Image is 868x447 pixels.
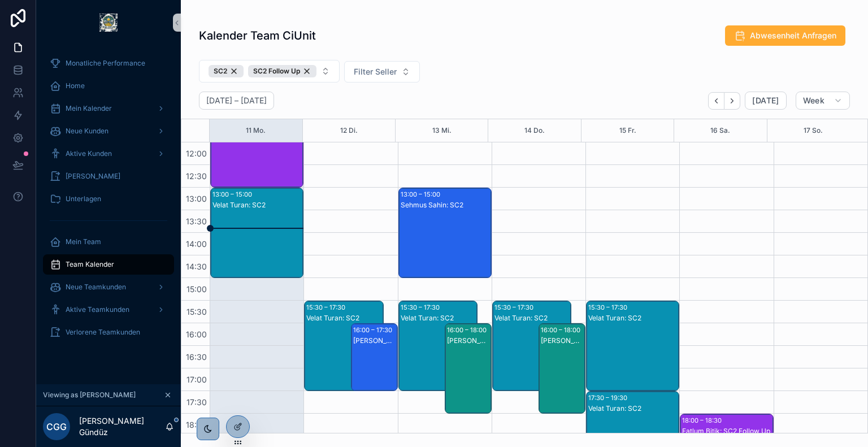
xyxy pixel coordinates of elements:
[212,201,302,210] div: Velat Turan: SC2
[401,201,491,210] div: Sehmus Sahin: SC2
[401,302,442,313] div: 15:30 – 17:30
[66,305,129,314] span: Aktive Teamkunden
[43,166,174,186] a: [PERSON_NAME]
[306,302,348,313] div: 15:30 – 17:30
[183,329,210,339] span: 16:00
[43,98,174,119] a: Mein Kalender
[212,189,255,200] div: 13:00 – 15:00
[66,59,145,68] span: Monatliche Performance
[306,314,382,323] div: Velat Turan: SC2
[66,149,112,158] span: Aktive Kunden
[710,119,730,142] button: 16 Sa.
[353,336,397,345] div: [PERSON_NAME]: SC2 Follow Up
[401,189,443,200] div: 13:00 – 15:00
[199,60,340,83] button: Select Button
[46,420,67,433] span: CGG
[588,314,678,323] div: Velat Turan: SC2
[724,92,740,110] button: Next
[351,324,397,390] div: 16:00 – 17:30[PERSON_NAME]: SC2 Follow Up
[211,98,303,187] div: 11:00 – 13:00Fatlum Bitik: SC2
[209,65,244,77] div: SC2
[66,194,101,203] span: Unterlagen
[183,262,210,271] span: 14:30
[183,149,210,158] span: 12:00
[199,28,316,44] h1: Kalender Team CiUnit
[494,314,570,323] div: Velat Turan: SC2
[344,61,420,83] button: Select Button
[183,194,210,203] span: 13:00
[66,172,120,181] span: [PERSON_NAME]
[246,119,266,142] button: 11 Mo.
[541,336,584,345] div: [PERSON_NAME]: SC2
[66,283,126,292] span: Neue Teamkunden
[183,171,210,181] span: 12:30
[43,76,174,96] a: Home
[588,392,630,403] div: 17:30 – 19:30
[447,324,489,336] div: 16:00 – 18:00
[43,232,174,252] a: Mein Team
[183,420,210,429] span: 18:00
[804,119,823,142] div: 17 So.
[66,260,114,269] span: Team Kalender
[43,254,174,275] a: Team Kalender
[183,216,210,226] span: 13:30
[248,65,316,77] button: Unselect SC_2_FOLLOW_UP
[680,414,772,436] div: 18:00 – 18:30Fatlum Bitik: SC2 Follow Up
[211,188,303,277] div: 13:00 – 15:00Velat Turan: SC2
[745,92,786,110] button: [DATE]
[708,92,724,110] button: Back
[183,352,210,362] span: 16:30
[588,404,678,413] div: Velat Turan: SC2
[493,301,571,390] div: 15:30 – 17:30Velat Turan: SC2
[66,328,140,337] span: Verlorene Teamkunden
[353,324,395,336] div: 16:00 – 17:30
[66,81,85,90] span: Home
[43,53,174,73] a: Monatliche Performance
[305,301,383,390] div: 15:30 – 17:30Velat Turan: SC2
[803,96,824,106] span: Week
[447,336,491,345] div: [PERSON_NAME]: SC2
[588,302,630,313] div: 15:30 – 17:30
[494,302,536,313] div: 15:30 – 17:30
[399,301,477,390] div: 15:30 – 17:30Velat Turan: SC2
[36,45,181,357] div: scrollable content
[43,277,174,297] a: Neue Teamkunden
[587,301,679,390] div: 15:30 – 17:30Velat Turan: SC2
[66,104,112,113] span: Mein Kalender
[79,415,165,438] p: [PERSON_NAME] Gündüz
[206,95,267,106] h2: [DATE] – [DATE]
[43,144,174,164] a: Aktive Kunden
[184,397,210,407] span: 17:30
[725,25,845,46] button: Abwesenheit Anfragen
[209,65,244,77] button: Unselect SC_2
[183,239,210,249] span: 14:00
[682,415,724,426] div: 18:00 – 18:30
[619,119,636,142] div: 15 Fr.
[541,324,583,336] div: 16:00 – 18:00
[66,237,101,246] span: Mein Team
[43,322,174,342] a: Verlorene Teamkunden
[524,119,545,142] button: 14 Do.
[43,189,174,209] a: Unterlagen
[796,92,850,110] button: Week
[399,188,491,277] div: 13:00 – 15:00Sehmus Sahin: SC2
[43,121,174,141] a: Neue Kunden
[432,119,452,142] button: 13 Mi.
[43,300,174,320] a: Aktive Teamkunden
[354,66,397,77] span: Filter Seller
[184,284,210,294] span: 15:00
[184,375,210,384] span: 17:00
[401,314,476,323] div: Velat Turan: SC2
[682,427,772,436] div: Fatlum Bitik: SC2 Follow Up
[340,119,358,142] button: 12 Di.
[750,30,836,41] span: Abwesenheit Anfragen
[248,65,316,77] div: SC2 Follow Up
[99,14,118,32] img: App logo
[66,127,108,136] span: Neue Kunden
[43,390,136,400] span: Viewing as [PERSON_NAME]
